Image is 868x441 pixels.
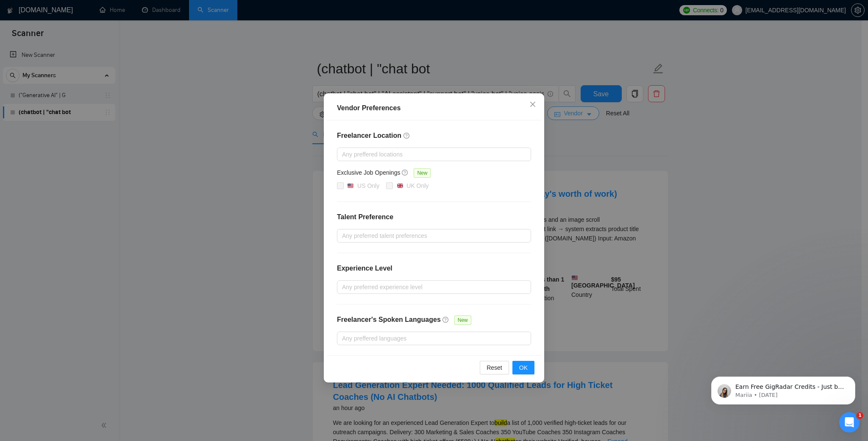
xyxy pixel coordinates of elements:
[337,263,392,274] h4: Experience Level
[337,168,400,177] h5: Exclusive Job Openings
[487,363,502,372] span: Reset
[414,168,431,178] span: New
[337,131,531,141] h4: Freelancer Location
[357,181,379,190] div: US Only
[406,181,428,190] div: UK Only
[348,183,353,189] img: 🇺🇸
[698,359,868,418] iframe: Intercom notifications message
[512,361,534,374] button: OK
[397,183,403,189] img: 🇬🇧
[519,363,528,372] span: OK
[454,315,471,325] span: New
[521,93,544,116] button: Close
[480,361,509,374] button: Reset
[403,132,410,139] span: question-circle
[839,412,860,433] iframe: Intercom live chat
[857,412,863,419] span: 1
[337,315,441,325] h4: Freelancer's Spoken Languages
[402,169,409,176] span: question-circle
[529,101,536,108] span: close
[337,212,531,222] h4: Talent Preference
[442,316,449,323] span: question-circle
[337,103,531,113] div: Vendor Preferences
